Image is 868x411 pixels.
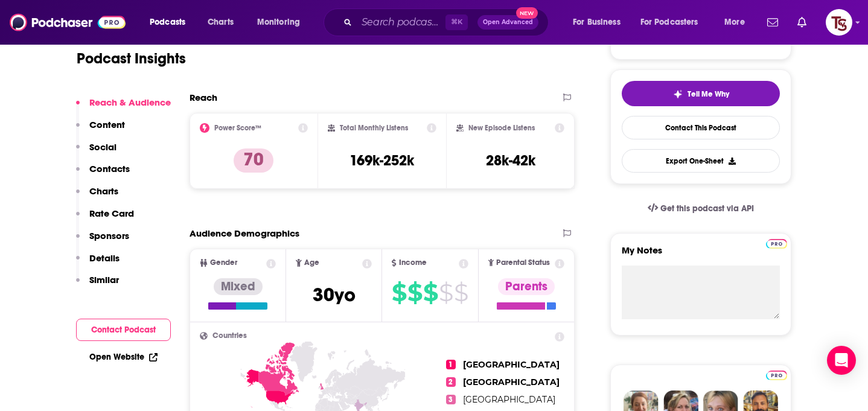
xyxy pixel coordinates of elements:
[622,149,780,173] button: Export One-Sheet
[76,230,129,252] button: Sponsors
[399,259,427,267] span: Income
[10,11,126,34] img: Podchaser - Follow, Share and Rate Podcasts
[496,259,550,267] span: Parental Status
[190,228,299,239] h2: Audience Demographics
[486,151,535,170] h3: 28k-42k
[212,332,247,340] span: Countries
[89,352,158,362] a: Open Website
[141,13,201,32] button: open menu
[392,283,406,302] span: $
[724,14,745,31] span: More
[498,278,555,295] div: Parents
[313,283,356,307] span: 30 yo
[446,360,456,369] span: 1
[454,283,468,302] span: $
[257,14,300,31] span: Monitoring
[76,141,116,164] button: Social
[423,283,438,302] span: $
[766,237,787,249] a: Pro website
[622,244,780,266] label: My Notes
[210,259,237,267] span: Gender
[89,252,120,264] p: Details
[89,163,130,174] p: Contacts
[214,124,261,132] h2: Power Score™
[190,92,217,103] h2: Reach
[826,9,852,36] img: User Profile
[89,208,134,219] p: Rate Card
[762,12,783,33] a: Show notifications dropdown
[826,9,852,36] button: Show profile menu
[638,194,764,223] a: Get this podcast via API
[89,185,118,197] p: Charts
[660,203,754,214] span: Get this podcast via API
[463,394,555,405] span: [GEOGRAPHIC_DATA]
[622,81,780,106] button: tell me why sparkleTell Me Why
[483,19,533,25] span: Open Advanced
[516,7,538,19] span: New
[200,13,241,32] a: Charts
[76,252,120,275] button: Details
[688,89,729,99] span: Tell Me Why
[76,163,130,185] button: Contacts
[640,14,698,31] span: For Podcasters
[573,14,621,31] span: For Business
[340,124,408,132] h2: Total Monthly Listens
[633,13,716,32] button: open menu
[463,359,560,370] span: [GEOGRAPHIC_DATA]
[89,97,171,108] p: Reach & Audience
[76,185,118,208] button: Charts
[463,377,560,387] span: [GEOGRAPHIC_DATA]
[766,371,787,380] img: Podchaser Pro
[407,283,422,302] span: $
[716,13,760,32] button: open menu
[357,13,445,32] input: Search podcasts, credits, & more...
[76,97,171,119] button: Reach & Audience
[234,148,273,173] p: 70
[349,151,414,170] h3: 169k-252k
[77,49,186,68] h1: Podcast Insights
[673,89,683,99] img: tell me why sparkle
[76,119,125,141] button: Content
[826,9,852,36] span: Logged in as TvSMediaGroup
[827,346,856,375] div: Open Intercom Messenger
[208,14,234,31] span: Charts
[214,278,263,295] div: Mixed
[477,15,538,30] button: Open AdvancedNew
[89,274,119,285] p: Similar
[89,119,125,130] p: Content
[446,377,456,387] span: 2
[304,259,319,267] span: Age
[445,14,468,30] span: ⌘ K
[76,208,134,230] button: Rate Card
[335,8,560,36] div: Search podcasts, credits, & more...
[793,12,811,33] a: Show notifications dropdown
[439,283,453,302] span: $
[446,395,456,404] span: 3
[150,14,185,31] span: Podcasts
[564,13,636,32] button: open menu
[766,239,787,249] img: Podchaser Pro
[89,141,116,153] p: Social
[89,230,129,241] p: Sponsors
[76,319,171,341] button: Contact Podcast
[766,369,787,380] a: Pro website
[622,116,780,139] a: Contact This Podcast
[249,13,316,32] button: open menu
[76,274,119,296] button: Similar
[468,124,535,132] h2: New Episode Listens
